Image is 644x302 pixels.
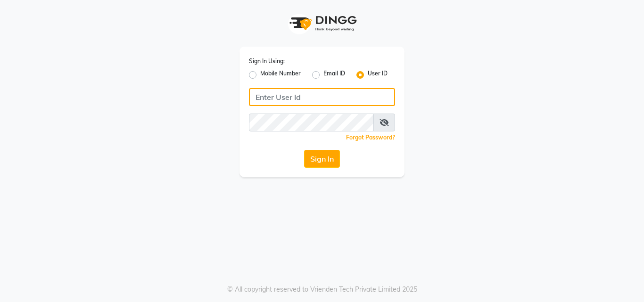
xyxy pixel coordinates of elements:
[346,134,395,141] a: Forgot Password?
[304,150,340,168] button: Sign In
[260,69,301,81] label: Mobile Number
[249,57,285,65] label: Sign In Using:
[323,69,345,81] label: Email ID
[249,88,395,106] input: Username
[249,114,374,131] input: Username
[368,69,388,81] label: User ID
[284,9,360,37] img: logo1.svg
